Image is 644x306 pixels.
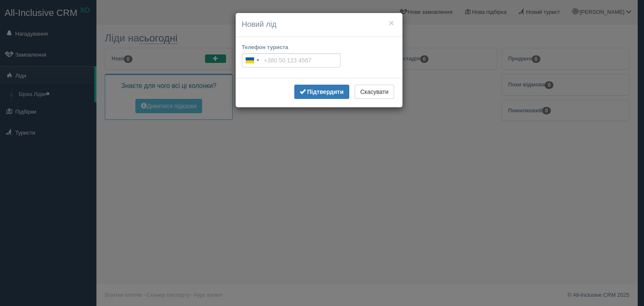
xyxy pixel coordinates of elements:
[242,19,396,30] h4: Новий лід
[242,54,262,67] button: Selected country
[389,18,394,27] button: ×
[355,85,394,99] button: Скасувати
[242,43,396,51] label: Телефон туриста
[307,88,343,95] b: Підтвердити
[294,85,349,99] button: Підтвердити
[242,53,340,67] input: +380 50 123 4567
